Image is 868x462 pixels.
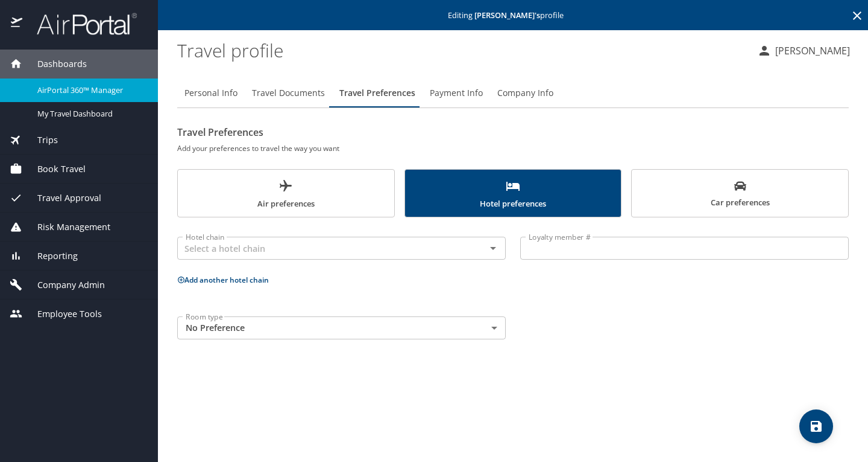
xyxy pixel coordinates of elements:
span: AirPortal 360™ Manager [37,85,143,96]
h1: Travel profile [177,31,747,69]
span: My Travel Dashboard [37,108,143,120]
button: save [799,409,833,443]
button: [PERSON_NAME] [752,40,855,62]
h6: Add your preferences to travel the way you want [177,142,849,155]
img: airportal-logo.png [24,12,137,36]
button: Add another hotel chain [177,275,269,285]
span: Air preferences [185,179,387,211]
span: Travel Documents [252,86,325,101]
p: Editing profile [162,11,864,19]
span: Company Admin [22,278,105,292]
span: Reporting [22,249,78,263]
div: Profile [177,79,849,107]
span: Trips [22,133,58,147]
span: Travel Preferences [339,86,415,101]
span: Personal Info [184,86,237,101]
span: Dashboards [22,57,87,71]
span: Travel Approval [22,191,101,205]
span: Book Travel [22,162,86,176]
p: [PERSON_NAME] [772,43,850,58]
button: Open [485,240,502,257]
span: Company Info [497,86,553,101]
div: scrollable force tabs example [177,169,849,217]
div: No Preference [177,316,506,339]
span: Payment Info [430,86,483,101]
span: Hotel preferences [412,179,614,211]
input: Select a hotel chain [181,240,467,256]
span: Risk Management [22,220,110,234]
h2: Travel Preferences [177,123,849,142]
img: icon-airportal.png [11,12,24,36]
strong: [PERSON_NAME] 's [474,10,540,21]
span: Car preferences [639,180,841,210]
span: Employee Tools [22,307,102,321]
